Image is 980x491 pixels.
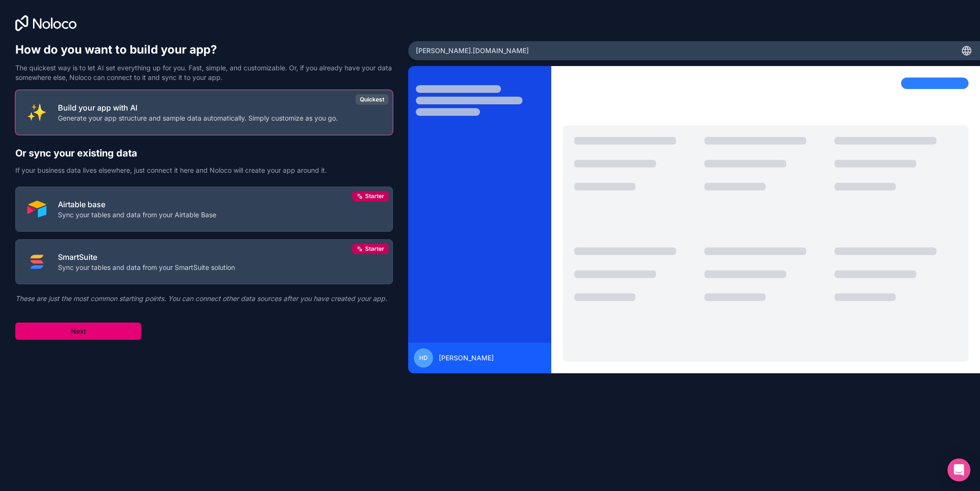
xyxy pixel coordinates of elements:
div: Quickest [356,94,389,105]
p: Airtable base [58,199,216,210]
p: These are just the most common starting points. You can connect other data sources after you have... [15,294,393,303]
span: Starter [365,192,384,200]
span: [PERSON_NAME] [439,353,494,363]
img: SMART_SUITE [27,252,46,271]
img: AIRTABLE [27,200,46,219]
span: [PERSON_NAME] .[DOMAIN_NAME] [416,46,529,56]
h2: Or sync your existing data [15,146,393,160]
p: Build your app with AI [58,102,338,113]
button: AIRTABLEAirtable baseSync your tables and data from your Airtable BaseStarter [15,187,393,232]
span: HD [419,354,428,362]
p: The quickest way is to let AI set everything up for you. Fast, simple, and customizable. Or, if y... [15,63,393,82]
p: Sync your tables and data from your SmartSuite solution [58,263,235,272]
button: Next [15,323,141,340]
div: Open Intercom Messenger [947,458,970,481]
img: INTERNAL_WITH_AI [27,103,46,122]
h1: How do you want to build your app? [15,42,393,57]
button: INTERNAL_WITH_AIBuild your app with AIGenerate your app structure and sample data automatically. ... [15,90,393,135]
p: SmartSuite [58,251,235,263]
p: Generate your app structure and sample data automatically. Simply customize as you go. [58,113,338,123]
p: If your business data lives elsewhere, just connect it here and Noloco will create your app aroun... [15,166,393,175]
span: Starter [365,245,384,253]
p: Sync your tables and data from your Airtable Base [58,210,216,220]
button: SMART_SUITESmartSuiteSync your tables and data from your SmartSuite solutionStarter [15,239,393,284]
